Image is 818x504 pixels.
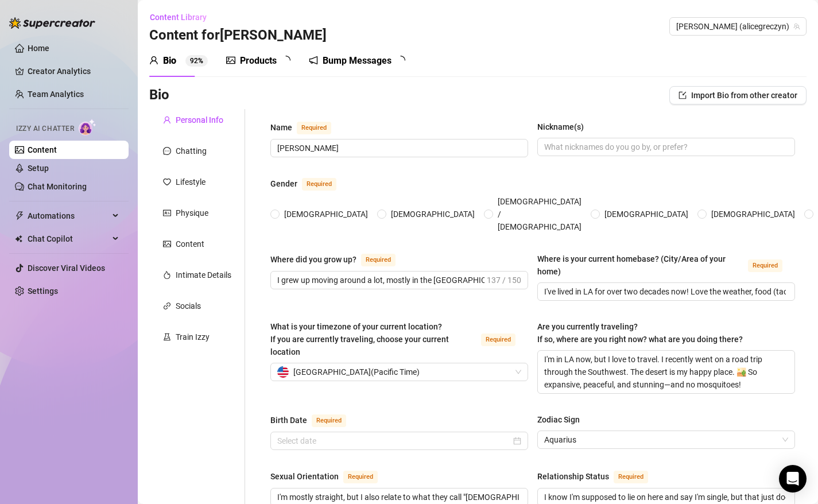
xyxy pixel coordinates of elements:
label: Birth Date [270,413,359,427]
div: Bump Messages [323,54,391,68]
a: Settings [28,286,58,296]
span: heart [163,178,171,186]
span: Required [614,471,648,483]
label: Name [270,121,344,134]
img: us [277,366,289,378]
a: Setup [28,164,49,173]
label: Sexual Orientation [270,470,390,483]
span: link [163,302,171,310]
span: picture [226,56,235,65]
label: Where did you grow up? [270,253,408,266]
h3: Content for [PERSON_NAME] [149,26,327,45]
input: Where did you grow up? [277,274,484,286]
div: Gender [270,177,297,190]
span: notification [309,56,318,65]
span: idcard [163,209,171,217]
span: [GEOGRAPHIC_DATA] ( Pacific Time ) [293,363,420,381]
span: loading [395,55,406,66]
input: Where is your current homebase? (City/Area of your home) [544,285,786,298]
span: Aquarius [544,431,788,448]
div: Sexual Orientation [270,470,339,483]
label: Relationship Status [537,470,661,483]
span: user [149,56,158,65]
input: Birth Date [277,435,511,447]
a: Chat Monitoring [28,182,87,191]
div: Lifestyle [176,176,206,188]
span: loading [280,55,292,66]
div: Open Intercom Messenger [779,465,807,493]
textarea: I'm in LA now, but I love to travel. I recently went on a road trip through the Southwest. The de... [538,351,794,393]
span: fire [163,271,171,279]
input: Sexual Orientation [277,491,519,503]
sup: 92% [185,55,208,67]
a: Home [28,44,49,53]
span: Required [297,122,331,134]
div: Zodiac Sign [537,413,580,426]
div: Products [240,54,277,68]
div: Where did you grow up? [270,253,356,266]
img: AI Chatter [79,119,96,135]
label: Where is your current homebase? (City/Area of your home) [537,253,795,278]
span: Automations [28,207,109,225]
span: Chat Copilot [28,230,109,248]
span: [DEMOGRAPHIC_DATA] [386,208,479,220]
span: Import Bio from other creator [691,91,797,100]
a: Team Analytics [28,90,84,99]
span: Required [312,414,346,427]
span: experiment [163,333,171,341]
h3: Bio [149,86,169,104]
a: Creator Analytics [28,62,119,80]
span: picture [163,240,171,248]
div: Relationship Status [537,470,609,483]
span: Izzy AI Chatter [16,123,74,134]
span: Alice (alicegreczyn) [676,18,800,35]
span: Required [343,471,378,483]
span: Required [748,259,782,272]
span: Content Library [150,13,207,22]
span: [DEMOGRAPHIC_DATA] [600,208,693,220]
span: user [163,116,171,124]
label: Zodiac Sign [537,413,588,426]
button: Content Library [149,8,216,26]
div: Physique [176,207,208,219]
a: Content [28,145,57,154]
span: 137 / 150 [487,274,521,286]
div: Personal Info [176,114,223,126]
span: Are you currently traveling? If so, where are you right now? what are you doing there? [537,322,743,344]
div: Bio [163,54,176,68]
div: Name [270,121,292,134]
span: message [163,147,171,155]
span: What is your timezone of your current location? If you are currently traveling, choose your curre... [270,322,449,356]
img: logo-BBDzfeDw.svg [9,17,95,29]
span: Required [302,178,336,191]
div: Content [176,238,204,250]
div: Intimate Details [176,269,231,281]
div: Birth Date [270,414,307,427]
div: Chatting [176,145,207,157]
img: Chat Copilot [15,235,22,243]
div: Socials [176,300,201,312]
input: Nickname(s) [544,141,786,153]
span: import [679,91,687,99]
span: team [793,23,800,30]
span: thunderbolt [15,211,24,220]
div: Nickname(s) [537,121,584,133]
input: Name [277,142,519,154]
div: Where is your current homebase? (City/Area of your home) [537,253,743,278]
button: Import Bio from other creator [669,86,807,104]
div: Train Izzy [176,331,210,343]
span: [DEMOGRAPHIC_DATA] / [DEMOGRAPHIC_DATA] [493,195,586,233]
label: Gender [270,177,349,191]
span: Required [361,254,396,266]
input: Relationship Status [544,491,786,503]
span: Required [481,334,515,346]
a: Discover Viral Videos [28,263,105,273]
span: [DEMOGRAPHIC_DATA] [280,208,373,220]
label: Nickname(s) [537,121,592,133]
span: [DEMOGRAPHIC_DATA] [707,208,800,220]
